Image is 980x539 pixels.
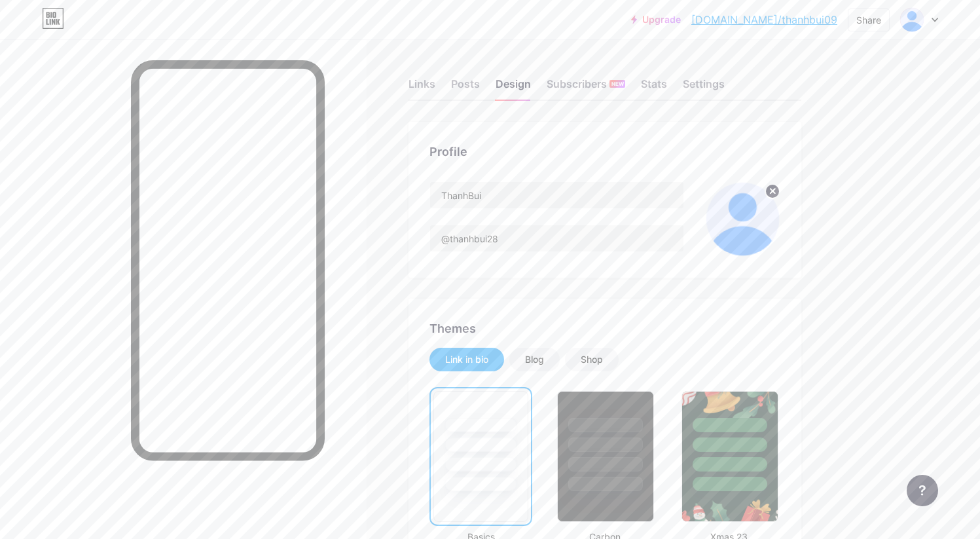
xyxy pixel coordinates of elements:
[525,353,544,366] div: Blog
[705,181,780,257] img: thanhbui09
[547,76,625,100] div: Subscribers
[430,182,683,208] input: Name
[611,80,624,88] span: NEW
[408,76,435,100] div: Links
[445,353,488,366] div: Link in bio
[641,76,667,100] div: Stats
[899,7,924,32] img: thanhbui09
[856,13,881,27] div: Share
[691,12,837,28] a: [DOMAIN_NAME]/thanhbui09
[496,76,531,100] div: Design
[429,320,780,337] div: Themes
[429,143,780,160] div: Profile
[631,14,681,25] a: Upgrade
[451,76,480,100] div: Posts
[683,76,725,100] div: Settings
[581,353,603,366] div: Shop
[430,225,683,251] input: Bio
